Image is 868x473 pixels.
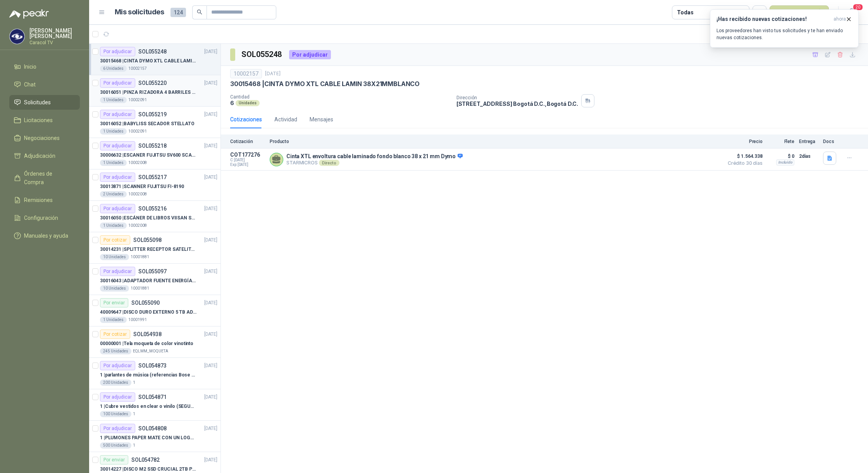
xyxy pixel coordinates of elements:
[230,115,262,124] div: Cotizaciones
[100,214,196,222] p: 30016050 | ESCÁNER DE LIBROS VIISAN S21
[133,380,135,386] p: 1
[100,246,196,253] p: 30014231 | SPLITTER RECEPTOR SATELITAL 2SAL GT-SP21
[230,158,265,162] span: C: [DATE]
[89,44,220,75] a: Por adjudicarSOL055248[DATE] 30015468 |CINTA DYMO XTL CABLE LAMIN 38X21MMBLANCO6 Unidades10002157
[845,5,859,19] button: 20
[89,326,220,358] a: Por cotizarSOL054938[DATE] 00000001 |Tela moqueta de color vinotinto245 UnidadesEQLMM_MOQUETA
[24,116,53,124] span: Licitaciones
[204,456,217,464] p: [DATE]
[286,160,463,166] p: STARMICROS
[100,455,128,464] div: Por enviar
[230,94,450,100] p: Cantidad
[100,160,127,166] div: 1 Unidades
[724,139,763,144] p: Precio
[131,457,160,463] p: SOL054782
[100,66,127,72] div: 6 Unidades
[100,120,195,128] p: 30016052 | BABYLISS SECADOR STELLATO
[270,139,719,144] p: Producto
[29,28,80,39] p: [PERSON_NAME] [PERSON_NAME]
[834,16,846,22] span: ahora
[89,389,220,421] a: Por adjudicarSOL054871[DATE] 1 |Cubre vestidos en clear o vinilo (SEGUN ESPECIFICACIONES DEL ADJU...
[204,142,217,150] p: [DATE]
[100,191,127,197] div: 2 Unidades
[100,348,131,354] div: 245 Unidades
[89,201,220,232] a: Por adjudicarSOL055216[DATE] 30016050 |ESCÁNER DE LIBROS VIISAN S211 Unidades10002008
[9,95,80,110] a: Solicitudes
[100,466,196,473] p: 30014227 | DISCO M2 SSD CRUCIAL 2TB P3 PLUS
[9,211,80,225] a: Configuración
[9,113,80,128] a: Licitaciones
[138,80,167,86] p: SOL055220
[204,362,217,369] p: [DATE]
[138,394,167,400] p: SOL054871
[716,27,852,41] p: Los proveedores han visto tus solicitudes y te han enviado nuevas cotizaciones.
[100,204,135,213] div: Por adjudicar
[100,411,131,417] div: 100 Unidades
[100,152,196,159] p: 30006632 | ESCANER FUJITSU SV600 SCANSNAP
[100,298,128,307] div: Por enviar
[204,79,217,87] p: [DATE]
[138,363,167,368] p: SOL054873
[133,442,135,449] p: 1
[89,232,220,264] a: Por cotizarSOL055098[DATE] 30014231 |SPLITTER RECEPTOR SATELITAL 2SAL GT-SP2110 Unidades10001881
[29,40,80,45] p: Caracol TV
[115,7,164,18] h1: Mis solicitudes
[770,5,829,19] button: Nueva solicitud
[204,48,217,55] p: [DATE]
[204,111,217,118] p: [DATE]
[204,236,217,244] p: [DATE]
[128,128,147,135] p: 10002091
[138,174,167,180] p: SOL055217
[24,62,36,71] span: Inicio
[100,424,135,433] div: Por adjudicar
[823,139,839,144] p: Docs
[204,331,217,338] p: [DATE]
[100,380,131,386] div: 200 Unidades
[10,29,24,44] img: Company Logo
[131,285,149,292] p: 10001881
[716,16,830,22] h3: ¡Has recibido nuevas cotizaciones!
[724,161,763,166] span: Crédito 30 días
[138,143,167,148] p: SOL055218
[100,254,129,260] div: 10 Unidades
[265,70,281,78] p: [DATE]
[100,442,131,449] div: 500 Unidades
[100,361,135,370] div: Por adjudicar
[138,426,167,431] p: SOL054808
[9,228,80,243] a: Manuales y ayuda
[100,47,135,56] div: Por adjudicar
[230,152,265,158] p: COT177276
[9,131,80,145] a: Negociaciones
[100,141,135,150] div: Por adjudicar
[204,174,217,181] p: [DATE]
[128,223,147,229] p: 10002008
[133,348,168,354] p: EQLMM_MOQUETA
[286,153,463,160] p: Cinta XTL envoltura cable laminado fondo blanco 38 x 21 mm Dymo
[9,166,80,190] a: Órdenes de Compra
[100,89,196,96] p: 30016051 | PINZA RIZADORA 4 BARRILES INTER. SOL-GEL BABYLISS SECADOR STELLATO
[456,100,578,107] p: [STREET_ADDRESS] Bogotá D.C. , Bogotá D.C.
[24,214,58,222] span: Configuración
[100,392,135,402] div: Por adjudicar
[100,78,135,88] div: Por adjudicar
[138,269,167,274] p: SOL055097
[230,100,234,106] p: 6
[204,299,217,307] p: [DATE]
[767,152,794,161] p: $ 0
[138,112,167,117] p: SOL055219
[138,49,167,54] p: SOL055248
[677,8,693,17] div: Todas
[100,403,196,410] p: 1 | Cubre vestidos en clear o vinilo (SEGUN ESPECIFICACIONES DEL ADJUNTO)
[236,100,260,106] div: Unidades
[133,411,135,417] p: 1
[100,183,184,190] p: 30013871 | SCANNER FUJITSU FI-8190
[230,69,262,78] div: 10002157
[9,59,80,74] a: Inicio
[100,371,196,379] p: 1 | parlantes de música (referencias Bose o Alexa) CON MARCACION 1 LOGO (Mas datos en el adjunto)
[24,134,60,142] span: Negociaciones
[138,206,167,211] p: SOL055216
[9,148,80,163] a: Adjudicación
[100,57,196,65] p: 30015468 | CINTA DYMO XTL CABLE LAMIN 38X21MMBLANCO
[89,138,220,169] a: Por adjudicarSOL055218[DATE] 30006632 |ESCANER FUJITSU SV600 SCANSNAP1 Unidades10002008
[24,80,36,89] span: Chat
